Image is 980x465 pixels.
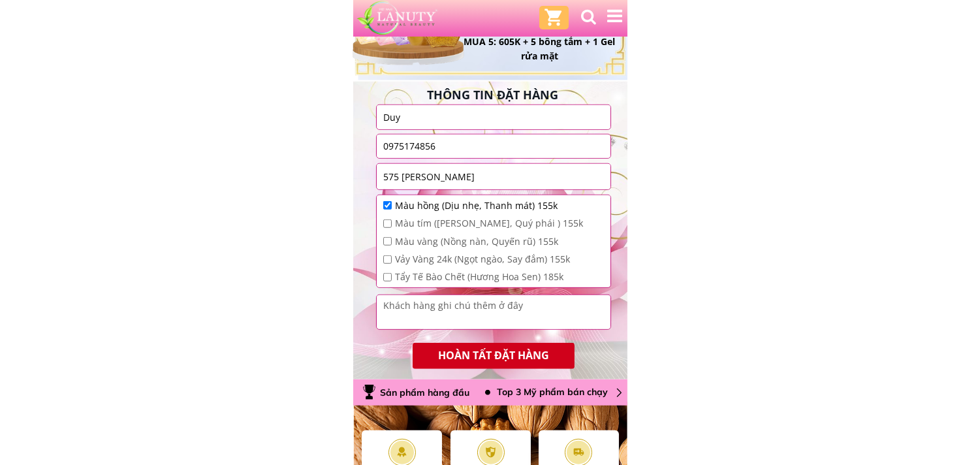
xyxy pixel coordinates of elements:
[395,234,583,249] span: Màu vàng (Nồng nàn, Quyến rũ) 155k
[395,216,583,231] span: Màu tím ([PERSON_NAME], Quý phái ) 155k
[464,35,616,64] h3: MUA 5: 605K + 5 bông tắm + 1 Gel rửa mặt
[380,135,607,158] input: Số điện thoại
[395,252,583,266] span: Vảy Vàng 24k (Ngọt ngào, Say đắm) 155k
[380,105,607,129] input: Họ và Tên
[405,342,581,370] p: HOÀN TẤT ĐẶT HÀNG
[418,86,567,104] h3: THÔNG TIN ĐẶT HÀNG
[380,385,473,400] div: Sản phẩm hàng đầu
[395,270,583,284] span: Tẩy Tế Bào Chết (Hương Hoa Sen) 185k
[497,385,620,399] div: Top 3 Mỹ phẩm bán chạy
[395,199,583,213] span: Màu hồng (Dịu nhẹ, Thanh mát) 155k
[380,164,607,189] input: Địa chỉ cũ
